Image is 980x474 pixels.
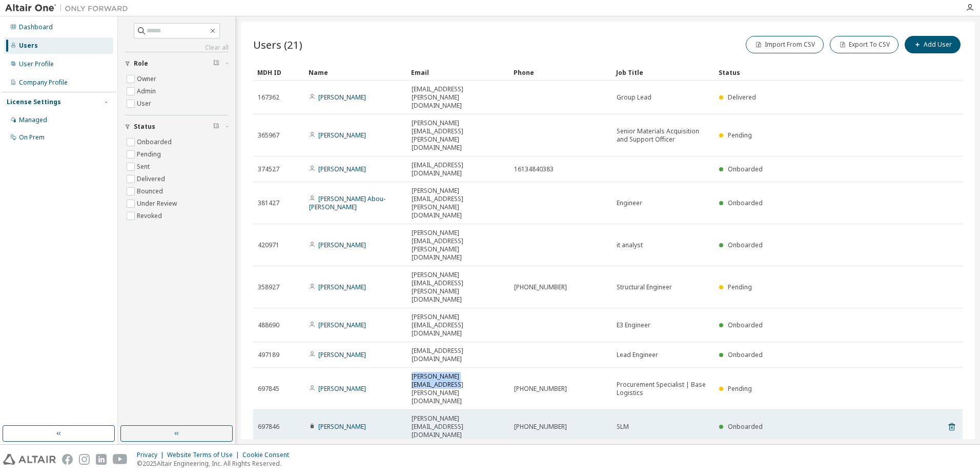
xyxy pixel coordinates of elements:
[258,199,279,207] span: 381427
[318,241,366,249] a: [PERSON_NAME]
[258,165,279,173] span: 374527
[728,350,763,359] span: Onboarded
[137,451,167,459] div: Privacy
[617,127,710,144] span: Senior Materials Acquisition and Support Officer
[412,161,505,177] span: [EMAIL_ADDRESS][DOMAIN_NAME]
[137,210,164,222] label: Revoked
[728,321,763,329] span: Onboarded
[719,64,909,81] div: Status
[258,385,279,393] span: 697845
[258,321,279,329] span: 488690
[412,85,505,110] span: [EMAIL_ADDRESS][PERSON_NAME][DOMAIN_NAME]
[258,241,279,249] span: 420971
[728,131,752,140] span: Pending
[309,194,385,211] a: [PERSON_NAME] Abou-[PERSON_NAME]
[728,93,756,102] span: Delivered
[5,3,133,13] img: Altair One
[19,133,45,142] div: On Prem
[617,423,629,431] span: SLM
[137,173,167,185] label: Delivered
[617,381,710,397] span: Procurement Specialist | Base Logistics
[125,115,229,138] button: Status
[134,123,155,131] span: Status
[137,85,158,97] label: Admin
[19,78,68,87] div: Company Profile
[728,165,763,173] span: Onboarded
[318,93,366,102] a: [PERSON_NAME]
[253,37,302,52] span: Users (21)
[137,148,163,161] label: Pending
[412,372,505,405] span: [PERSON_NAME][EMAIL_ADDRESS][PERSON_NAME][DOMAIN_NAME]
[617,351,658,359] span: Lead Engineer
[213,123,219,131] span: Clear filter
[728,283,752,291] span: Pending
[514,165,554,173] span: 16134840383
[412,414,505,439] span: [PERSON_NAME][EMAIL_ADDRESS][DOMAIN_NAME]
[318,165,366,173] a: [PERSON_NAME]
[830,36,899,53] button: Export To CSV
[19,116,47,124] div: Managed
[137,136,174,148] label: Onboarded
[137,459,295,468] p: © 2025 Altair Engineering, Inc. All Rights Reserved.
[79,454,90,465] img: instagram.svg
[617,283,672,291] span: Structural Engineer
[318,131,366,140] a: [PERSON_NAME]
[412,271,505,304] span: [PERSON_NAME][EMAIL_ADDRESS][PERSON_NAME][DOMAIN_NAME]
[905,36,961,53] button: Add User
[617,199,642,207] span: Engineer
[137,161,152,173] label: Sent
[242,451,295,459] div: Cookie Consent
[318,321,366,329] a: [PERSON_NAME]
[746,36,824,53] button: Import From CSV
[62,454,73,465] img: facebook.svg
[412,347,505,363] span: [EMAIL_ADDRESS][DOMAIN_NAME]
[514,64,608,81] div: Phone
[617,321,650,329] span: E3 Engineer
[412,229,505,262] span: [PERSON_NAME][EMAIL_ADDRESS][PERSON_NAME][DOMAIN_NAME]
[617,93,651,102] span: Group Lead
[412,119,505,152] span: [PERSON_NAME][EMAIL_ADDRESS][PERSON_NAME][DOMAIN_NAME]
[125,44,229,52] a: Clear all
[113,454,128,465] img: youtube.svg
[616,64,710,81] div: Job Title
[96,454,107,465] img: linkedin.svg
[19,60,54,68] div: User Profile
[7,98,61,106] div: License Settings
[514,283,567,291] span: [PHONE_NUMBER]
[318,283,366,291] a: [PERSON_NAME]
[137,73,158,85] label: Owner
[412,313,505,338] span: [PERSON_NAME][EMAIL_ADDRESS][DOMAIN_NAME]
[318,384,366,393] a: [PERSON_NAME]
[258,283,279,291] span: 358927
[412,187,505,220] span: [PERSON_NAME][EMAIL_ADDRESS][PERSON_NAME][DOMAIN_NAME]
[258,423,279,431] span: 697846
[728,384,752,393] span: Pending
[728,199,763,207] span: Onboarded
[137,185,165,197] label: Bounced
[318,422,366,431] a: [PERSON_NAME]
[617,241,643,249] span: it analyst
[257,64,300,81] div: MDH ID
[728,241,763,249] span: Onboarded
[137,197,179,210] label: Under Review
[258,351,279,359] span: 497189
[318,350,366,359] a: [PERSON_NAME]
[125,52,229,75] button: Role
[514,385,567,393] span: [PHONE_NUMBER]
[167,451,242,459] div: Website Terms of Use
[309,64,403,81] div: Name
[19,42,38,50] div: Users
[137,97,153,110] label: User
[258,131,279,140] span: 365967
[728,422,763,431] span: Onboarded
[258,93,279,102] span: 167362
[213,60,219,68] span: Clear filter
[411,64,505,81] div: Email
[19,23,53,31] div: Dashboard
[134,60,148,68] span: Role
[514,423,567,431] span: [PHONE_NUMBER]
[3,454,56,465] img: altair_logo.svg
